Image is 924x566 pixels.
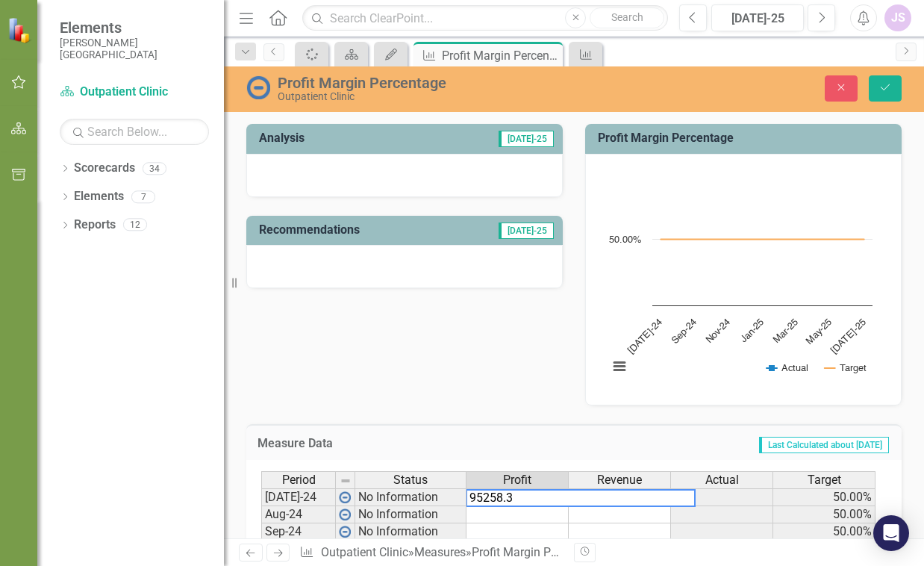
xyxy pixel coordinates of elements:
[7,17,34,43] img: ClearPoint Strategy
[355,523,466,541] td: No Information
[259,223,449,237] h3: Recommendations
[611,11,643,23] span: Search
[829,317,868,356] text: [DATE]-25
[339,509,351,520] img: wPkqUstsMhMTgAAAABJRU5ErkJggg==
[609,356,630,377] button: View chart menu, Chart
[873,515,909,551] div: Open Intercom Messenger
[321,545,408,559] a: Outpatient Clinic
[123,219,147,231] div: 12
[759,437,889,453] span: Last Calculated about [DATE]
[773,488,875,506] td: 50.00%
[278,91,602,102] div: Outpatient Clinic
[282,473,316,487] span: Period
[597,473,642,487] span: Revenue
[609,235,641,245] text: 50.00%
[772,317,799,345] text: Mar-25
[340,475,352,487] img: 8DAGhfEEPCf229AAAAAElFTkSuQmCC
[131,190,155,203] div: 7
[60,37,209,61] small: [PERSON_NAME][GEOGRAPHIC_DATA]
[143,162,166,175] div: 34
[773,506,875,523] td: 50.00%
[711,4,804,31] button: [DATE]-25
[60,119,209,145] input: Search Below...
[414,545,466,559] a: Measures
[246,75,270,99] img: No Information
[805,317,834,346] text: May-25
[598,131,894,145] h3: Profit Margin Percentage
[601,166,880,390] svg: Interactive chart
[259,131,391,145] h3: Analysis
[884,4,911,31] button: JS
[257,437,488,450] h3: Measure Data
[60,84,209,101] a: Outpatient Clinic
[60,19,209,37] span: Elements
[261,523,336,541] td: Sep-24
[302,5,668,31] input: Search ClearPoint...
[472,545,602,559] div: Profit Margin Percentage
[339,526,351,538] img: wPkqUstsMhMTgAAAABJRU5ErkJggg==
[74,160,135,177] a: Scorecards
[442,46,559,65] div: Profit Margin Percentage
[705,317,732,345] text: Nov-24
[499,223,554,239] span: [DATE]-25
[705,473,739,487] span: Actual
[825,362,867,373] button: Show Target
[74,188,124,205] a: Elements
[278,75,602,91] div: Profit Margin Percentage
[503,473,531,487] span: Profit
[299,544,563,562] div: » »
[74,217,116,234] a: Reports
[339,491,351,503] img: wPkqUstsMhMTgAAAABJRU5ErkJggg==
[808,473,841,487] span: Target
[717,10,799,28] div: [DATE]-25
[499,131,554,147] span: [DATE]-25
[773,523,875,541] td: 50.00%
[355,488,466,506] td: No Information
[739,317,766,344] text: Jan-25
[767,362,808,373] button: Show Actual
[601,166,886,390] div: Chart. Highcharts interactive chart.
[590,7,664,28] button: Search
[658,236,867,242] g: Target, line 2 of 2 with 13 data points.
[669,317,698,346] text: Sep-24
[393,473,428,487] span: Status
[626,317,665,356] text: [DATE]-24
[355,506,466,523] td: No Information
[261,506,336,523] td: Aug-24
[261,488,336,506] td: [DATE]-24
